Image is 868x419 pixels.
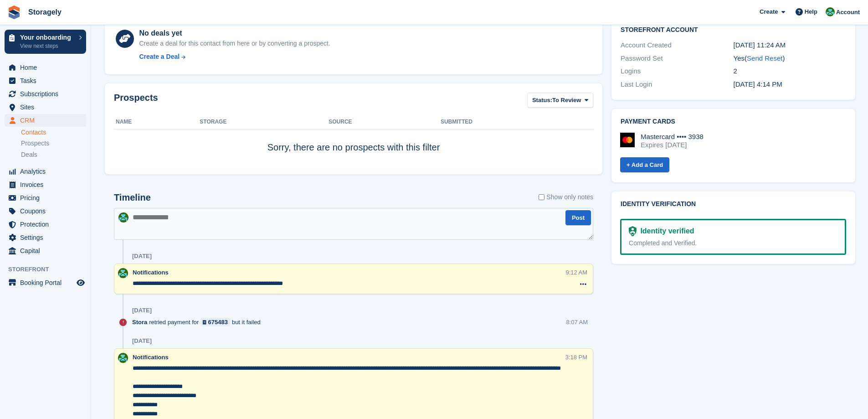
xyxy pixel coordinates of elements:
[621,118,846,125] h2: Payment cards
[20,114,75,127] span: CRM
[21,128,86,137] a: Contacts
[118,353,128,363] img: Notifications
[532,96,552,105] span: Status:
[118,268,128,278] img: Notifications
[641,133,704,141] div: Mastercard •••• 3938
[7,5,21,19] img: stora-icon-8386f47178a22dfd0bd8f6a31ec36ba5ce8667c1dd55bd0f319d3a0aa187defe.svg
[133,354,169,361] span: Notifications
[20,244,75,257] span: Capital
[527,93,593,108] button: Status: To Review
[565,210,591,225] button: Post
[621,25,846,34] h2: Storefront Account
[329,115,441,129] th: Source
[133,269,169,276] span: Notifications
[139,28,330,39] div: No deals yet
[637,226,694,237] div: Identity verified
[745,54,785,62] span: ( )
[621,79,733,90] div: Last Login
[734,40,846,51] div: [DATE] 11:24 AM
[139,52,330,62] a: Create a Deal
[620,157,669,172] a: + Add a Card
[5,231,86,244] a: menu
[5,165,86,178] a: menu
[5,218,86,231] a: menu
[734,53,846,64] div: Yes
[621,201,846,208] h2: Identity verification
[20,205,75,217] span: Coupons
[5,30,86,54] a: Your onboarding View next steps
[21,150,86,160] a: Deals
[552,96,581,105] span: To Review
[5,101,86,114] a: menu
[629,238,837,248] div: Completed and Verified.
[5,244,86,257] a: menu
[565,268,587,277] div: 9:12 AM
[132,307,152,314] div: [DATE]
[20,101,75,114] span: Sites
[5,61,86,74] a: menu
[25,5,65,20] a: Storagely
[139,52,180,62] div: Create a Deal
[539,192,544,202] input: Show only notes
[805,7,817,16] span: Help
[8,265,91,274] span: Storefront
[200,115,329,129] th: Storage
[208,318,228,326] div: 675483
[21,139,86,148] a: Prospects
[20,61,75,74] span: Home
[114,93,158,109] h2: Prospects
[132,253,152,260] div: [DATE]
[5,88,86,100] a: menu
[21,150,37,159] span: Deals
[5,276,86,289] a: menu
[836,8,860,17] span: Account
[5,114,86,127] a: menu
[20,191,75,204] span: Pricing
[132,337,152,345] div: [DATE]
[20,42,74,50] p: View next steps
[267,142,440,152] span: Sorry, there are no prospects with this filter
[621,66,733,77] div: Logins
[760,7,778,16] span: Create
[20,88,75,100] span: Subscriptions
[747,54,782,62] a: Send Reset
[620,133,635,147] img: Mastercard Logo
[20,34,74,41] p: Your onboarding
[20,276,75,289] span: Booking Portal
[5,205,86,217] a: menu
[20,74,75,87] span: Tasks
[132,318,265,326] div: retried payment for but it failed
[5,191,86,204] a: menu
[200,318,230,326] a: 675483
[139,39,330,48] div: Create a deal for this contact from here or by converting a prospect.
[5,178,86,191] a: menu
[75,277,86,288] a: Preview store
[21,139,49,148] span: Prospects
[20,231,75,244] span: Settings
[734,80,782,88] time: 2025-06-30 15:14:48 UTC
[629,226,637,236] img: Identity Verification Ready
[20,218,75,231] span: Protection
[539,192,593,202] label: Show only notes
[641,141,704,149] div: Expires [DATE]
[566,318,588,326] div: 8:07 AM
[114,192,151,203] h2: Timeline
[5,74,86,87] a: menu
[132,318,147,326] span: Stora
[734,66,846,77] div: 2
[621,53,733,64] div: Password Set
[118,212,128,222] img: Notifications
[565,353,587,362] div: 3:18 PM
[20,178,75,191] span: Invoices
[114,115,200,129] th: Name
[621,40,733,51] div: Account Created
[20,165,75,178] span: Analytics
[441,115,593,129] th: Submitted
[826,7,835,16] img: Notifications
